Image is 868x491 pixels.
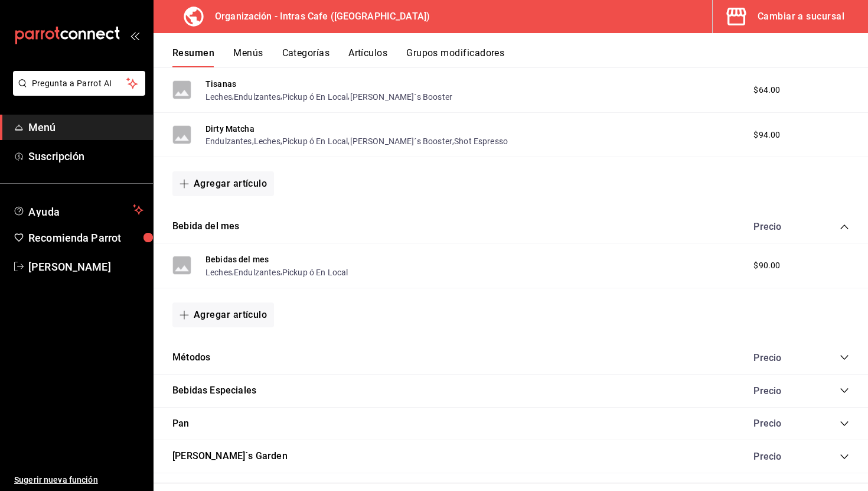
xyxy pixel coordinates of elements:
h3: Organización - Intras Cafe ([GEOGRAPHIC_DATA]) [205,9,430,24]
div: Precio [742,352,817,363]
button: collapse-category-row [840,222,849,232]
div: navigation tabs [172,47,868,67]
button: Shot Espresso [454,135,508,147]
span: Suscripción [28,148,143,164]
span: Pregunta a Parrot AI [32,77,127,90]
span: Ayuda [28,203,128,217]
button: Categorías [282,47,330,67]
button: [PERSON_NAME]´s Booster [350,91,452,103]
span: Menú [28,119,143,135]
button: open_drawer_menu [130,31,139,40]
button: collapse-category-row [840,353,849,362]
button: Métodos [172,351,210,365]
span: Sugerir nueva función [14,474,143,486]
button: Leches [254,135,280,147]
button: Bebidas Especiales [172,384,256,398]
button: collapse-category-row [840,452,849,461]
button: [PERSON_NAME]´s Garden [172,450,288,463]
button: Pregunta a Parrot AI [13,71,145,96]
button: Pickup ó En Local [282,135,348,147]
button: Endulzantes [205,135,252,147]
span: [PERSON_NAME] [28,259,143,275]
span: $64.00 [753,84,780,96]
button: Menús [233,47,263,67]
div: , , , [205,90,452,102]
button: Agregar artículo [172,303,274,327]
button: Endulzantes [234,266,280,278]
span: Recomienda Parrot [28,230,143,246]
div: Precio [742,451,817,462]
div: Cambiar a sucursal [758,8,844,25]
span: $90.00 [753,259,780,272]
button: collapse-category-row [840,386,849,395]
div: Precio [742,221,817,232]
a: Pregunta a Parrot AI [8,86,145,98]
button: Pickup ó En Local [282,91,348,103]
div: Precio [742,385,817,396]
button: Resumen [172,47,214,67]
button: Bebida del mes [172,220,239,233]
button: Tisanas [205,78,236,90]
div: , , [205,265,348,278]
span: $94.00 [753,129,780,141]
button: Leches [205,266,232,278]
div: Precio [742,418,817,429]
button: Grupos modificadores [406,47,504,67]
button: collapse-category-row [840,419,849,428]
div: , , , , [205,135,508,147]
button: Agregar artículo [172,171,274,196]
button: [PERSON_NAME]´s Booster [350,135,452,147]
button: Bebidas del mes [205,253,269,265]
button: Pan [172,417,190,431]
button: Pickup ó En Local [282,266,348,278]
button: Dirty Matcha [205,123,254,135]
button: Leches [205,91,232,103]
button: Artículos [348,47,387,67]
button: Endulzantes [234,91,280,103]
